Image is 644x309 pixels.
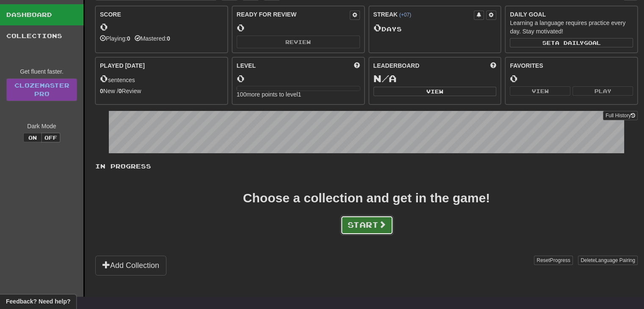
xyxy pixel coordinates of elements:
[100,73,223,85] div: sentences
[243,192,490,204] div: Choose a collection and get in the game!
[510,73,633,84] div: 0
[100,87,223,96] div: New / Review
[135,35,170,43] div: Mastered:
[167,35,170,42] strong: 0
[534,256,572,265] button: ResetProgress
[237,22,360,33] div: 0
[373,11,474,19] div: Streak
[490,62,496,70] span: This week in points, UTC
[6,122,77,131] div: Dark Mode
[399,12,411,18] a: (+07)
[6,78,77,101] a: ClozemasterPro
[237,91,360,99] div: 100 more points to level 1
[373,62,420,70] span: Leaderboard
[237,62,256,70] span: Level
[354,62,360,70] span: Score more points to level up
[237,73,360,84] div: 0
[100,35,130,43] div: Playing:
[340,215,393,235] button: Start
[100,62,145,70] span: Played [DATE]
[555,40,584,46] span: a daily
[510,62,633,70] div: Favorites
[550,257,570,263] span: Progress
[23,133,42,142] button: On
[510,19,633,36] div: Learning a language requires practice every day. Stay motivated!
[373,22,497,33] div: Day s
[373,22,381,33] span: 0
[100,22,223,32] div: 0
[510,86,570,96] button: View
[100,72,108,84] span: 0
[373,87,497,96] button: View
[603,111,638,120] button: Full History
[510,11,633,19] div: Daily Goal
[95,162,638,171] p: In Progress
[100,11,223,19] div: Score
[373,72,397,84] span: N/A
[510,38,633,47] button: Seta dailygoal
[6,68,77,76] div: Get fluent faster.
[578,256,638,265] button: DeleteLanguage Pairing
[6,298,70,306] span: Open feedback widget
[119,88,122,94] strong: 0
[127,35,130,42] strong: 0
[237,36,360,48] button: Review
[100,88,103,94] strong: 0
[41,133,60,142] button: Off
[237,11,350,19] div: Ready for Review
[95,256,166,276] button: Add Collection
[572,86,633,96] button: Play
[595,257,635,263] span: Language Pairing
